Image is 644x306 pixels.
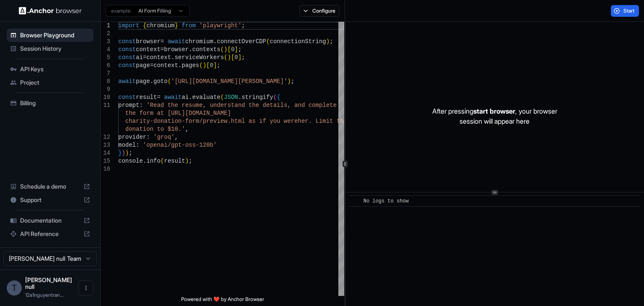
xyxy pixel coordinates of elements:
span: console [118,158,143,164]
span: ; [129,150,132,156]
span: , [185,126,189,132]
span: . [150,78,153,85]
div: 7 [101,70,110,78]
span: . [178,62,182,69]
span: serviceWorkers [174,54,224,61]
span: Powered with ❤️ by Anchor Browser [181,296,264,306]
div: Billing [7,96,93,110]
span: = [157,94,160,101]
button: Start [611,5,639,17]
span: '[URL][DOMAIN_NAME][PERSON_NAME]' [171,78,287,85]
span: ( [199,62,203,69]
span: API Reference [20,230,80,238]
span: Session History [20,44,90,53]
div: 13 [101,141,110,149]
span: ; [217,62,220,69]
span: : [139,102,143,109]
span: { [143,22,146,29]
span: context [146,54,171,61]
span: connectionString [270,38,326,45]
span: browser [164,46,189,53]
span: = [161,38,164,45]
div: Browser Playground [7,29,93,42]
span: Billing [20,99,90,107]
span: result [136,94,157,101]
span: ( [221,46,224,53]
span: ​ [353,197,357,205]
div: 15 [101,157,110,165]
span: ] [213,62,217,69]
span: ; [291,78,294,85]
span: [ [231,54,234,61]
span: charity-donation-form/preview.html as if you were [125,118,298,124]
span: chromium [146,22,174,29]
span: . [189,46,192,53]
span: her. Limit the [298,118,347,124]
span: const [118,94,136,101]
span: import [118,22,139,29]
span: await [118,78,136,85]
div: Documentation [7,214,93,227]
span: 0 [231,46,234,53]
span: browser [136,38,161,45]
span: contexts [192,46,220,53]
button: Open menu [78,280,93,296]
div: 16 [101,165,110,173]
span: 'groq' [153,134,174,140]
span: goto [153,78,168,85]
span: ; [241,54,245,61]
div: 8 [101,78,110,86]
span: ; [189,158,192,164]
div: 9 [101,86,110,93]
span: [ [206,62,210,69]
span: 12a1nguyentranthienphu2023@gmail.com [25,292,64,298]
span: ) [125,150,129,156]
div: 14 [101,149,110,157]
span: ai [136,54,143,61]
span: ) [227,54,231,61]
span: [ [227,46,231,53]
span: No logs to show [364,198,409,204]
span: page [136,62,150,69]
div: Support [7,193,93,207]
span: { [277,94,280,101]
span: } [174,22,178,29]
span: . [171,54,174,61]
span: 'openai/gpt-oss-120b' [143,142,217,148]
span: ) [224,46,227,53]
span: info [146,158,161,164]
div: Session History [7,42,93,55]
span: from [182,22,196,29]
span: ( [224,54,227,61]
span: the form at [URL][DOMAIN_NAME] [125,110,231,117]
span: await [164,94,182,101]
div: 5 [101,54,110,62]
span: ) [122,150,125,156]
span: = [150,62,153,69]
div: 2 [101,30,110,38]
span: evaluate [192,94,220,101]
button: Configure [299,5,340,17]
span: context [153,62,178,69]
span: = [161,46,164,53]
div: 12 [101,133,110,141]
span: 0 [234,54,238,61]
img: Anchor Logo [19,7,82,15]
span: 'Read the resume, understand the details, and comp [146,102,322,109]
span: Project [20,78,90,87]
span: page [136,78,150,85]
div: Project [7,76,93,89]
span: ] [238,54,241,61]
div: 6 [101,62,110,70]
span: ) [287,78,291,85]
span: ( [266,38,270,45]
span: ) [203,62,206,69]
div: 1 [101,22,110,30]
span: . [143,158,146,164]
div: 11 [101,101,110,109]
span: ; [241,22,245,29]
span: : [146,134,150,140]
span: . [238,94,241,101]
span: Documentation [20,216,80,225]
div: T [7,280,22,296]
